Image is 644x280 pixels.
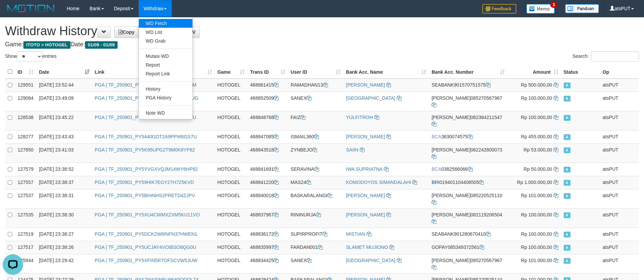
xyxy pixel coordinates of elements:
a: PGA | TF_250901_PY56YT6NFRFT5SN1FXNM [95,82,196,88]
span: BCA [432,134,441,139]
td: atsPUT [600,176,639,189]
td: 468841220 [247,176,288,189]
td: 901280670410 [429,228,507,241]
td: 468836172 [247,228,288,241]
td: 468837967 [247,208,288,228]
a: PGA | TF_250901_PY59HIK7EGY27H7Z5KVD [95,180,194,185]
td: atsPUT [600,92,639,111]
td: ISMAIL360 [288,130,343,143]
a: History [139,85,192,93]
td: 468848768 [247,111,288,130]
td: HOTOGEL [215,228,248,241]
td: atsPUT [600,163,639,176]
span: SEABANK [432,82,454,88]
td: HOTOGEL [215,254,248,273]
span: [PERSON_NAME] [432,115,471,120]
span: Rp 50.000,00 [524,166,552,172]
td: RAMADHAN13 [288,78,343,92]
td: 129084 [15,92,36,111]
span: Rp 101.000,00 [521,193,552,198]
th: Bank Acc. Number: activate to sort column ascending [429,65,507,78]
a: KOMODOYOS SIMANDALAHI [346,180,411,185]
td: MAS24 [288,176,343,189]
td: atsPUT [600,143,639,163]
td: [DATE] 23:49:09 [36,92,92,111]
span: SEABANK [432,231,454,237]
td: 468843518 [247,143,288,163]
td: 468861415 [247,78,288,92]
span: Rp 1.000.000,00 [517,180,552,185]
a: [GEOGRAPHIC_DATA] [346,95,395,101]
td: RININURJA [288,208,343,228]
span: Rp 455.000,00 [521,134,552,139]
input: Search: [591,51,639,62]
th: Date: activate to sort column ascending [36,65,92,78]
td: atsPUT [600,111,639,130]
th: User ID: activate to sort column ascending [288,65,343,78]
td: 129551 [15,78,36,92]
span: [PERSON_NAME] [432,212,471,217]
span: Approved - Marked by atsPUT [564,115,570,121]
td: 085349372561 [429,241,507,254]
span: Approved - Marked by atsPUT [564,134,570,140]
th: Amount: activate to sort column ascending [507,65,561,78]
td: 3630074575 [429,130,507,143]
td: atsPUT [600,130,639,143]
a: PGA | TF_250901_PY5440GDT2A9PPW6GS7U [95,134,197,139]
a: PGA | TF_250901_PY5DCK2W6INFN37HWEN1 [95,231,198,237]
td: HOTOGEL [215,163,248,176]
a: PGA | TF_250901_PY5HI26X39ZDNMBB4PWU [95,115,196,120]
span: Rp 100.000,00 [521,244,552,250]
td: 082242800073 [429,143,507,163]
span: Approved - Marked by atsPUT [564,96,570,101]
th: Trans ID: activate to sort column ascending [247,65,288,78]
td: HOTOGEL [215,92,248,111]
td: 127519 [15,228,36,241]
span: 01/09 - 01/09 [85,41,118,49]
span: Approved - Marked by atsPUT [564,232,570,237]
td: HOTOGEL [215,208,248,228]
td: 085270567967 [429,92,507,111]
a: PGA | TF_250901_PY5UCJAY4VOIBSO8QG0U [95,244,196,250]
td: atsPUT [600,189,639,208]
span: Rp 100.000,00 [521,95,552,101]
span: [PERSON_NAME] [432,258,471,263]
a: PGA History [139,93,192,102]
td: atsPUT [600,228,639,241]
a: PGA | TF_250901_PY5UZLS8VGPV8OAYUCUG [95,95,199,101]
a: Report [139,61,192,69]
td: [DATE] 23:38:27 [36,228,92,241]
a: MISTIAN [346,231,365,237]
td: 085270567967 [429,254,507,273]
td: [DATE] 23:38:31 [36,189,92,208]
td: ZYNBEJO [288,143,343,163]
td: FARDAN001 [288,241,343,254]
a: Report Link [139,69,192,78]
td: 019401104408505 [429,176,507,189]
a: WD List [139,28,192,37]
span: Rp 100.000,00 [521,115,552,120]
img: Feedback.jpg [482,4,516,14]
button: Open LiveChat chat widget [3,3,23,23]
span: Rp 100.000,00 [521,212,552,217]
td: 128538 [15,111,36,130]
td: 128277 [15,130,36,143]
td: [DATE] 23:29:42 [36,254,92,273]
span: [PERSON_NAME] [432,193,471,198]
td: atsPUT [600,254,639,273]
th: ID: activate to sort column ascending [15,65,36,78]
span: [PERSON_NAME] [432,95,471,101]
img: panduan.png [565,4,599,13]
span: Approved - Marked by atsPUT [564,83,570,88]
h1: Withdraw History [5,24,639,38]
span: Rp 101.000,00 [521,258,552,263]
td: [DATE] 23:41:03 [36,143,92,163]
a: PGA | TF_250901_PY5YVGXVQJM14WY6HP92 [95,166,198,172]
td: 468834425 [247,254,288,273]
span: Approved - Marked by atsPUT [564,180,570,186]
img: MOTION_logo.png [5,3,57,14]
a: [PERSON_NAME] [346,134,385,139]
a: YULFITROH [346,115,373,120]
td: HOTOGEL [215,176,248,189]
td: atsPUT [600,208,639,228]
